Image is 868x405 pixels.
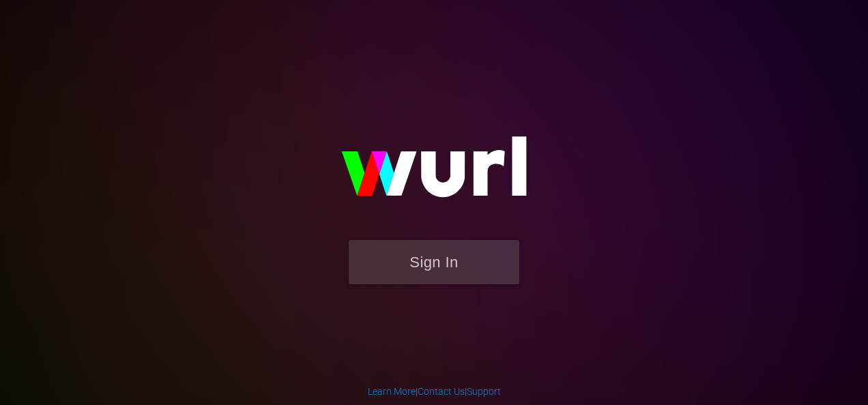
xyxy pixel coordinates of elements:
button: Sign In [349,240,519,284]
div: | | [368,385,501,398]
a: Learn More [368,386,416,397]
a: Contact Us [418,386,465,397]
img: wurl-logo-on-black-223613ac3d8ba8fe6dc639794a292ebdb59501304c7dfd60c99c58986ef67473.svg [298,107,570,239]
a: Support [467,386,501,397]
